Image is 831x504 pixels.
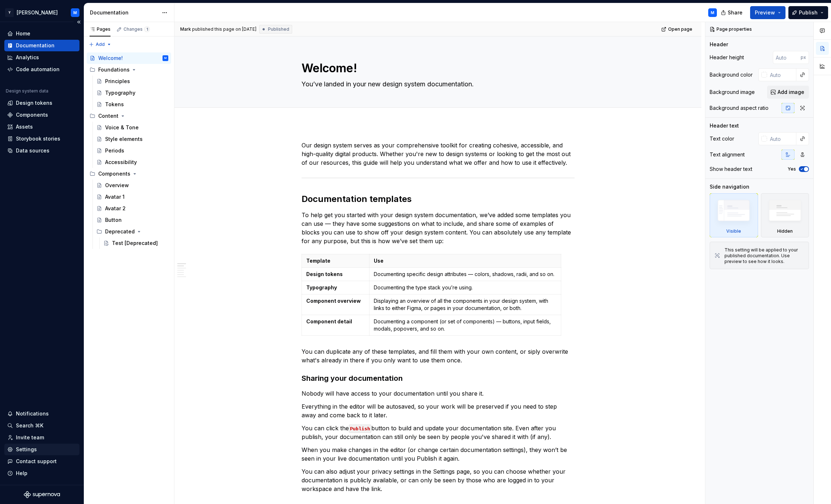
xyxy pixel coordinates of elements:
[767,68,796,81] input: Auto
[710,193,758,237] div: Visible
[16,66,60,73] div: Code automation
[302,347,575,365] p: You can duplicate any of these templates, and fill them with your own content, or siply overwrite...
[98,112,118,120] div: Content
[306,284,337,290] strong: Typography
[710,135,734,142] div: Text color
[16,111,48,119] div: Components
[94,191,171,203] a: Avatar 1
[799,9,818,16] span: Publish
[710,122,739,129] div: Header text
[4,444,79,455] a: Settings
[112,240,158,247] div: Test [Deprecated]
[302,389,575,398] p: Nobody will have access to your documentation until you share it.
[710,71,753,78] div: Background color
[16,147,49,154] div: Data sources
[144,26,150,32] span: 1
[73,10,77,16] div: M
[98,66,130,73] div: Foundations
[87,52,171,64] a: Welcome!M
[24,491,60,498] a: Supernova Logo
[16,99,52,107] div: Design tokens
[801,55,806,60] p: px
[710,41,728,48] div: Header
[105,216,122,224] div: Button
[16,422,43,429] div: Search ⌘K
[94,99,171,110] a: Tokens
[374,318,557,332] p: Documenting a component (or set of components) — buttons, input fields, modals, popovers, and so on.
[87,64,171,76] div: Foundations
[94,156,171,168] a: Accessibility
[16,434,44,441] div: Invite team
[659,24,696,34] a: Open page
[767,86,809,99] button: Add image
[717,6,747,19] button: Share
[16,410,49,417] div: Notifications
[87,168,171,180] div: Components
[777,228,793,234] div: Hidden
[302,467,575,493] p: You can also adjust your privacy settings in the Settings page, so you can choose whether your do...
[98,170,130,177] div: Components
[4,133,79,145] a: Storybook stories
[300,78,573,90] textarea: You’ve landed in your new design system documentation.
[105,159,137,166] div: Accessibility
[16,123,33,130] div: Assets
[302,193,575,205] h2: Documentation templates
[94,145,171,156] a: Periods
[4,109,79,121] a: Components
[750,6,785,19] button: Preview
[724,247,804,264] div: This setting will be applied to your published documentation. Use preview to see how it looks.
[1,5,82,20] button: Y[PERSON_NAME]M
[180,26,191,32] span: Mark
[728,9,743,16] span: Share
[87,39,114,49] button: Add
[94,122,171,133] a: Voice & Tone
[16,54,39,61] div: Analytics
[374,284,557,291] p: Documenting the type stack you’re using.
[90,9,158,16] div: Documentation
[96,42,105,47] span: Add
[710,165,752,173] div: Show header text
[192,26,256,32] div: published this page on [DATE]
[164,55,166,62] div: M
[94,180,171,191] a: Overview
[302,424,575,441] p: You can click the button to build and update your documentation site. Even after you publish, you...
[4,97,79,109] a: Design tokens
[302,445,575,463] p: When you make changes in the editor (or change certain documentation settings), they won’t be see...
[710,151,745,158] div: Text alignment
[105,89,135,96] div: Typography
[16,42,55,49] div: Documentation
[4,145,79,156] a: Data sources
[16,135,60,142] div: Storybook stories
[16,458,57,465] div: Contact support
[710,54,744,61] div: Header height
[374,257,557,264] p: Use
[105,124,139,131] div: Voice & Tone
[302,373,575,383] h3: Sharing your documentation
[100,237,171,249] a: Test [Deprecated]
[16,30,30,37] div: Home
[6,88,48,94] div: Design system data
[767,132,796,145] input: Auto
[94,87,171,99] a: Typography
[4,28,79,39] a: Home
[4,432,79,443] a: Invite team
[306,271,343,277] strong: Design tokens
[306,318,352,324] strong: Component detail
[124,26,150,32] div: Changes
[98,55,123,62] div: Welcome!
[374,271,557,278] p: Documenting specific design attributes — colors, shadows, radii, and so on.
[16,446,37,453] div: Settings
[711,10,714,16] div: M
[755,9,775,16] span: Preview
[710,104,769,112] div: Background aspect ratio
[87,52,171,249] div: Page tree
[105,193,125,201] div: Avatar 1
[268,26,289,32] span: Published
[761,193,809,237] div: Hidden
[788,6,828,19] button: Publish
[105,78,130,85] div: Principles
[302,402,575,419] p: Everything in the editor will be autosaved, so your work will be preserved if you need to step aw...
[4,121,79,133] a: Assets
[4,456,79,467] button: Contact support
[94,226,171,237] div: Deprecated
